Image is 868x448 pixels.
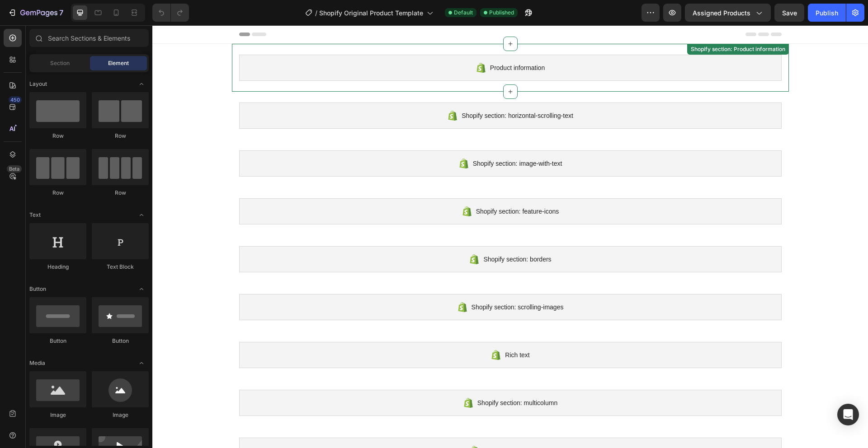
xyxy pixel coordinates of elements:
span: Product information [338,37,392,48]
div: Undo/Redo [152,4,189,22]
span: Shopify section: feature-icons [324,181,407,191]
button: Assigned Products [685,4,771,22]
span: Shopify section: borders [331,420,399,431]
span: Shopify section: image-with-text [321,133,410,144]
div: Text Block [92,263,149,271]
button: 7 [4,4,67,22]
span: Shopify Original Product Template [319,8,423,18]
span: Element [108,59,129,67]
span: Shopify section: multicolumn [325,372,405,383]
span: Published [489,9,514,17]
div: Open Intercom Messenger [837,404,859,425]
iframe: Design area [152,25,868,448]
span: Toggle open [134,282,149,296]
span: Toggle open [134,77,149,91]
span: Shopify section: horizontal-scrolling-text [309,85,421,96]
button: Save [774,4,804,22]
span: Rich text [353,324,377,335]
div: Shopify section: Product information [537,20,635,28]
div: Button [92,337,149,345]
span: Toggle open [134,208,149,222]
span: / [315,8,317,18]
div: Row [29,189,86,197]
span: Layout [29,80,47,88]
div: 450 [9,96,22,103]
span: Assigned Products [693,8,750,18]
span: Button [29,285,46,293]
span: Text [29,211,41,219]
span: Toggle open [134,356,149,370]
div: Image [92,411,149,419]
span: Section [50,59,70,67]
span: Media [29,359,45,367]
span: Default [454,9,473,17]
span: Shopify section: scrolling-images [319,276,411,287]
div: Image [29,411,86,419]
input: Search Sections & Elements [29,29,149,47]
div: Row [92,189,149,197]
span: Save [782,9,797,17]
div: Row [29,132,86,140]
div: Button [29,337,86,345]
div: Publish [816,8,838,18]
p: 7 [59,7,63,18]
div: Beta [7,165,22,173]
div: Heading [29,263,86,271]
span: Shopify section: borders [331,229,399,239]
button: Publish [808,4,846,22]
div: Row [92,132,149,140]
